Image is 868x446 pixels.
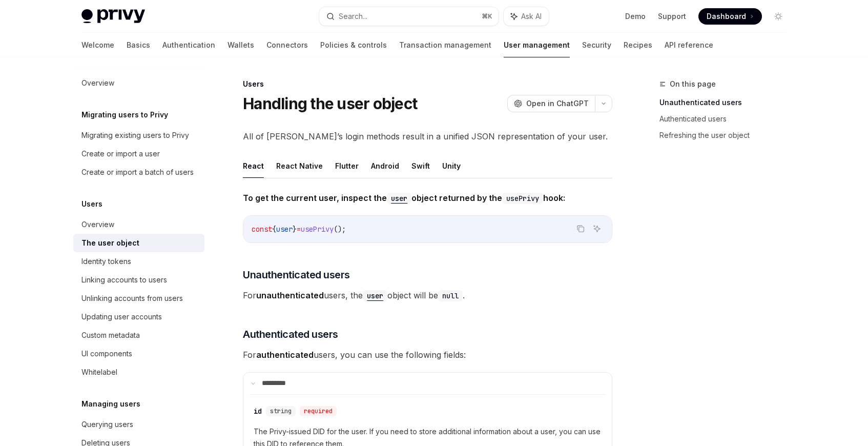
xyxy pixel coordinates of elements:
a: Unlinking accounts from users [73,289,204,308]
span: Authenticated users [243,327,338,341]
div: Users [243,79,612,89]
h5: Migrating users to Privy [81,109,168,121]
span: } [293,225,297,234]
span: For users, the object will be . [243,288,612,302]
span: All of [PERSON_NAME]’s login methods result in a unified JSON representation of your user. [243,129,612,144]
strong: authenticated [256,350,314,360]
strong: To get the current user, inspect the object returned by the hook: [243,193,565,203]
div: Search... [339,10,367,23]
span: Ask AI [521,11,542,22]
a: user [387,193,411,203]
button: React Native [276,154,323,178]
a: Wallets [228,33,254,57]
div: required [300,406,337,416]
span: = [297,225,301,234]
a: Support [658,11,686,22]
a: Identity tokens [73,252,204,271]
div: Querying users [81,418,133,431]
button: Flutter [335,154,359,178]
span: Open in ChatGPT [526,98,589,109]
a: Refreshing the user object [659,127,795,144]
button: Search...⌘K [319,7,499,26]
a: Overview [73,74,204,92]
button: Swift [411,154,430,178]
a: Custom metadata [73,326,204,344]
a: Authenticated users [659,111,795,127]
div: Whitelabel [81,366,117,378]
strong: unauthenticated [256,290,324,300]
span: Dashboard [707,11,746,22]
a: Security [582,33,611,57]
a: UI components [73,344,204,363]
a: Whitelabel [73,363,204,381]
div: Updating user accounts [81,311,162,323]
code: user [387,193,411,204]
a: Unauthenticated users [659,94,795,111]
h5: Managing users [81,398,140,410]
h1: Handling the user object [243,94,417,113]
div: Unlinking accounts from users [81,292,183,305]
a: Authentication [162,33,215,57]
div: Custom metadata [81,329,140,341]
img: light logo [81,9,145,24]
span: For users, you can use the following fields: [243,348,612,362]
a: Querying users [73,415,204,434]
div: Migrating existing users to Privy [81,129,189,141]
a: Updating user accounts [73,308,204,326]
div: Create or import a user [81,148,160,160]
a: Migrating existing users to Privy [73,126,204,145]
div: The user object [81,237,139,249]
span: usePrivy [301,225,334,234]
button: Ask AI [504,7,549,26]
a: Dashboard [698,8,762,25]
a: API reference [665,33,713,57]
button: Open in ChatGPT [507,95,595,112]
button: Copy the contents from the code block [574,222,587,235]
a: Policies & controls [320,33,387,57]
div: Linking accounts to users [81,274,167,286]
span: ⌘ K [482,12,492,21]
span: string [270,407,292,415]
span: const [252,225,272,234]
button: Ask AI [590,222,604,235]
span: (); [334,225,346,234]
button: Android [371,154,399,178]
a: User management [504,33,570,57]
code: null [438,290,463,301]
button: Unity [442,154,461,178]
span: On this page [670,78,716,90]
div: Identity tokens [81,255,131,268]
span: Unauthenticated users [243,268,350,282]
span: { [272,225,276,234]
a: Basics [127,33,150,57]
a: Transaction management [399,33,491,57]
div: Create or import a batch of users [81,166,194,178]
a: The user object [73,234,204,252]
a: Connectors [266,33,308,57]
a: Recipes [624,33,652,57]
a: Linking accounts to users [73,271,204,289]
div: Overview [81,77,114,89]
div: UI components [81,348,132,360]
div: Overview [81,218,114,231]
span: user [276,225,293,234]
button: React [243,154,264,178]
a: Create or import a user [73,145,204,163]
button: Toggle dark mode [770,8,787,25]
a: Welcome [81,33,114,57]
a: user [363,290,387,300]
code: user [363,290,387,301]
div: id [254,406,262,416]
a: Overview [73,215,204,234]
a: Demo [625,11,646,22]
h5: Users [81,198,102,210]
a: Create or import a batch of users [73,163,204,181]
code: usePrivy [502,193,543,204]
